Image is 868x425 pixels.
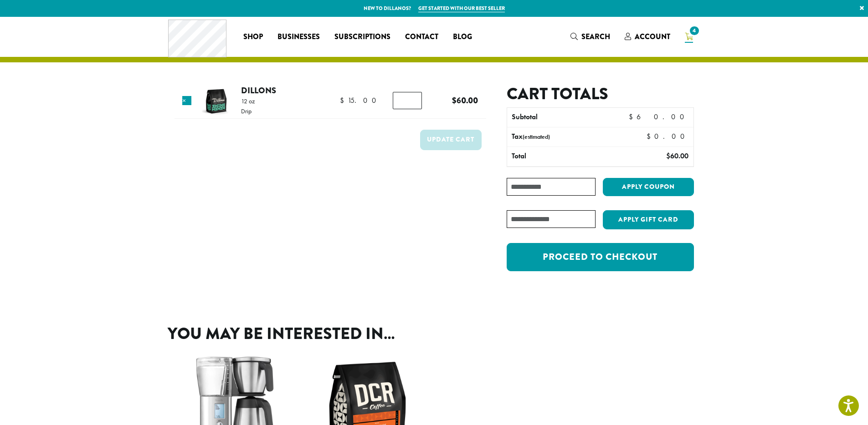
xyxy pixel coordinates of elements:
[507,243,693,271] a: Proceed to checkout
[405,31,438,43] span: Contact
[603,210,694,229] button: Apply Gift Card
[340,96,348,105] span: $
[201,86,231,116] img: Dillons
[241,84,276,96] a: Dillons
[241,108,255,114] p: Drip
[340,96,380,105] bdi: 15.00
[418,5,505,12] a: Get started with our best seller
[647,132,654,141] span: $
[581,31,610,42] span: Search
[277,31,320,43] span: Businesses
[688,25,700,37] span: 4
[334,31,390,43] span: Subscriptions
[507,127,639,147] th: Tax
[243,31,263,43] span: Shop
[452,94,478,106] bdi: 60.00
[420,130,482,150] button: Update cart
[563,29,617,44] a: Search
[182,96,191,105] a: Remove this item
[635,31,670,42] span: Account
[629,112,637,121] span: $
[507,108,619,127] th: Subtotal
[666,151,670,161] span: $
[647,132,689,141] bdi: 0.00
[168,324,701,344] h2: You may be interested in…
[453,31,472,43] span: Blog
[629,112,688,121] bdi: 60.00
[523,133,550,141] small: (estimated)
[666,151,688,161] bdi: 60.00
[603,178,694,197] button: Apply coupon
[236,30,270,44] a: Shop
[241,98,255,104] p: 12 oz
[507,147,619,166] th: Total
[452,94,457,106] span: $
[393,92,422,109] input: Product quantity
[507,84,693,104] h2: Cart totals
